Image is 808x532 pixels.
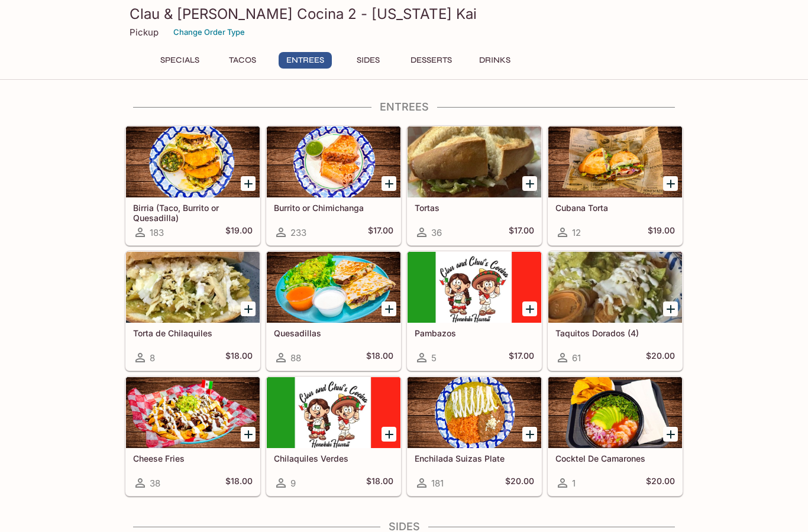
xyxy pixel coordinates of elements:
[266,251,401,371] a: Quesadillas88$18.00
[368,225,393,239] h5: $17.00
[279,52,332,69] button: Entrees
[153,52,206,69] button: Specials
[366,476,393,490] h5: $18.00
[646,351,675,365] h5: $20.00
[522,427,537,442] button: Add Enchilada Suizas Plate
[125,100,683,113] h4: Entrees
[663,427,678,442] button: Add Cocktel De Camarones
[133,453,253,463] h5: Cheese Fries
[572,352,581,364] span: 61
[407,126,542,245] a: Tortas36$17.00
[404,52,458,69] button: Desserts
[126,252,260,323] div: Torta de Chilaquiles
[646,476,675,490] h5: $20.00
[290,352,301,364] span: 88
[431,352,437,364] span: 5
[522,176,537,191] button: Add Tortas
[415,203,534,213] h5: Tortas
[267,252,400,323] div: Quesadillas
[555,453,675,463] h5: Cocktel De Camarones
[408,126,541,197] div: Tortas
[125,377,260,496] a: Cheese Fries38$18.00
[266,377,401,496] a: Chilaquiles Verdes9$18.00
[382,427,396,442] button: Add Chilaquiles Verdes
[382,301,396,316] button: Add Quesadillas
[468,52,521,69] button: Drinks
[225,225,253,239] h5: $19.00
[266,126,401,245] a: Burrito or Chimichanga233$17.00
[274,453,393,463] h5: Chilaquiles Verdes
[663,176,678,191] button: Add Cubana Torta
[267,377,400,448] div: Chilaquiles Verdes
[168,23,250,41] button: Change Order Type
[274,328,393,338] h5: Quesadillas
[407,251,542,371] a: Pambazos5$17.00
[126,377,260,448] div: Cheese Fries
[548,377,682,448] div: Cocktel De Camarones
[241,301,256,316] button: Add Torta de Chilaquiles
[241,427,256,442] button: Add Cheese Fries
[408,252,541,323] div: Pambazos
[366,351,393,365] h5: $18.00
[274,203,393,213] h5: Burrito or Chimichanga
[548,252,682,323] div: Taquitos Dorados (4)
[431,227,442,238] span: 36
[241,176,256,191] button: Add Birria (Taco, Burrito or Quesadilla)
[408,377,541,448] div: Enchilada Suizas Plate
[216,52,269,69] button: Tacos
[415,328,534,338] h5: Pambazos
[555,203,675,213] h5: Cubana Torta
[126,126,260,197] div: Birria (Taco, Burrito or Quesadilla)
[125,126,260,245] a: Birria (Taco, Burrito or Quesadilla)183$19.00
[225,351,253,365] h5: $18.00
[290,227,306,238] span: 233
[648,225,675,239] h5: $19.00
[130,27,159,38] p: Pickup
[133,203,253,222] h5: Birria (Taco, Burrito or Quesadilla)
[382,176,396,191] button: Add Burrito or Chimichanga
[407,377,542,496] a: Enchilada Suizas Plate181$20.00
[548,126,682,197] div: Cubana Torta
[572,227,581,238] span: 12
[505,476,534,490] h5: $20.00
[522,301,537,316] button: Add Pambazos
[267,126,400,197] div: Burrito or Chimichanga
[431,478,444,489] span: 181
[150,352,155,364] span: 8
[415,453,534,463] h5: Enchilada Suizas Plate
[125,251,260,371] a: Torta de Chilaquiles8$18.00
[548,251,683,371] a: Taquitos Dorados (4)61$20.00
[663,301,678,316] button: Add Taquitos Dorados (4)
[509,351,534,365] h5: $17.00
[341,52,395,69] button: Sides
[548,377,683,496] a: Cocktel De Camarones1$20.00
[150,478,160,489] span: 38
[130,5,678,23] h3: Clau & [PERSON_NAME] Cocina 2 - [US_STATE] Kai
[225,476,253,490] h5: $18.00
[555,328,675,338] h5: Taquitos Dorados (4)
[290,478,296,489] span: 9
[509,225,534,239] h5: $17.00
[133,328,253,338] h5: Torta de Chilaquiles
[150,227,164,238] span: 183
[548,126,683,245] a: Cubana Torta12$19.00
[572,478,576,489] span: 1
